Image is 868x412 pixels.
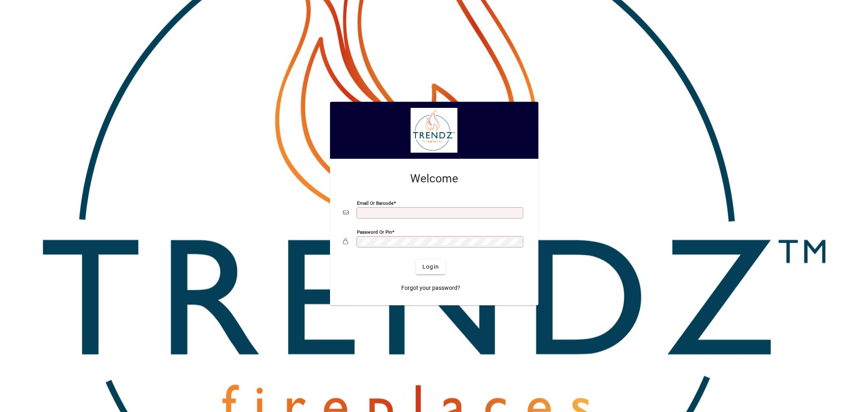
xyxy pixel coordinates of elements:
h2: Welcome [343,172,525,186]
button: Login [416,260,446,274]
span: Login [422,263,439,271]
mat-label: Password or Pin [357,229,392,234]
span: Forgot your password? [401,284,460,292]
a: Forgot your password? [398,281,464,296]
mat-label: Email or Barcode [357,200,394,206]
